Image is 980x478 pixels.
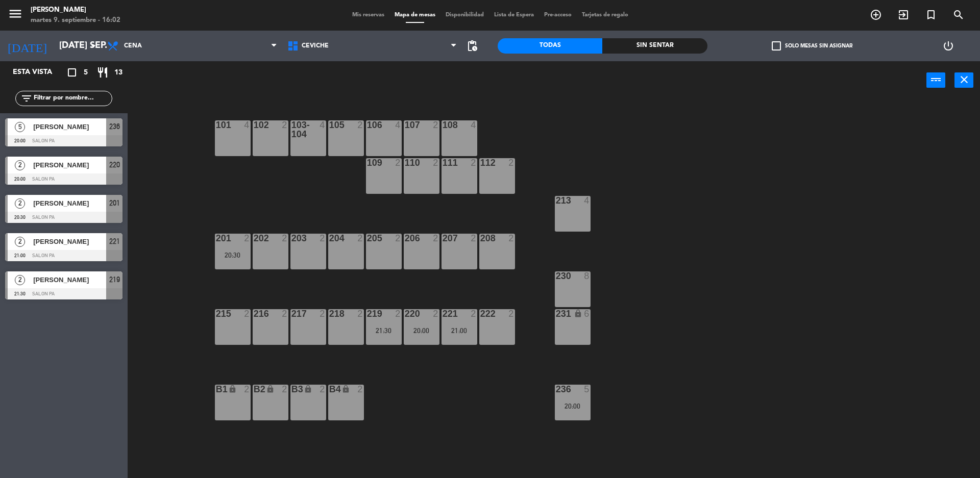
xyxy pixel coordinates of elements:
div: 2 [395,158,401,167]
span: 2 [15,198,25,209]
span: 2 [15,160,25,170]
div: Todas [498,38,602,54]
span: Disponibilidad [440,12,489,18]
span: check_box_outline_blank [772,41,781,51]
div: 208 [480,234,481,243]
div: [PERSON_NAME] [31,5,120,15]
div: 2 [282,234,288,243]
div: B1 [216,385,216,394]
span: Tarjetas de regalo [577,12,633,18]
span: [PERSON_NAME] [33,160,106,170]
div: 2 [282,385,288,394]
div: 2 [357,234,363,243]
div: 2 [433,234,439,243]
div: 2 [395,234,401,243]
div: 2 [282,120,288,130]
div: 102 [254,120,254,130]
div: 109 [367,158,367,167]
span: 219 [109,273,120,286]
div: 21:30 [366,327,402,334]
div: 201 [216,234,216,243]
div: 2 [471,158,477,167]
i: exit_to_app [897,9,910,21]
div: 4 [320,120,326,130]
i: close [958,73,970,86]
span: Lista de Espera [489,12,539,18]
div: 4 [471,120,477,130]
span: 220 [109,159,120,171]
span: 13 [114,67,122,79]
span: CEVICHE [302,42,329,49]
i: filter_list [20,92,33,105]
div: 20:00 [404,327,439,334]
i: lock [228,385,237,393]
span: 201 [109,197,120,209]
div: 4 [395,120,401,130]
div: 2 [433,158,439,167]
div: 107 [405,120,405,130]
span: Mapa de mesas [389,12,440,18]
div: 219 [367,309,367,318]
div: 20:30 [215,251,251,259]
i: restaurant [96,66,109,79]
i: lock [304,385,312,393]
div: 2 [471,309,477,318]
button: close [954,72,973,88]
div: 2 [508,234,514,243]
div: 110 [405,158,405,167]
span: Mis reservas [347,12,389,18]
span: Pre-acceso [539,12,577,18]
div: 213 [556,196,556,205]
div: 112 [480,158,481,167]
input: Filtrar por nombre... [33,93,112,104]
div: 2 [471,234,477,243]
span: [PERSON_NAME] [33,198,106,209]
div: 2 [320,234,326,243]
i: lock [341,385,350,393]
span: pending_actions [466,40,478,52]
div: B2 [254,385,254,394]
div: 2 [244,385,250,394]
div: 2 [244,234,250,243]
i: power_input [930,73,942,86]
div: 2 [508,309,514,318]
div: 216 [254,309,254,318]
div: 2 [433,120,439,130]
i: arrow_drop_down [87,40,100,52]
div: 20:00 [555,402,591,410]
div: 2 [395,309,401,318]
i: lock [266,385,275,393]
div: 2 [357,120,363,130]
div: 103-104 [291,120,292,139]
div: 2 [433,309,439,318]
div: 2 [320,385,326,394]
div: Sin sentar [602,38,707,54]
div: Esta vista [5,66,73,79]
div: 5 [584,385,590,394]
button: power_input [926,72,945,88]
span: [PERSON_NAME] [33,121,106,132]
div: B3 [291,385,292,394]
i: crop_square [66,66,78,79]
div: martes 9. septiembre - 16:02 [31,15,120,26]
span: [PERSON_NAME] [33,236,106,247]
div: 21:00 [442,327,477,334]
i: turned_in_not [925,9,937,21]
div: 2 [282,309,288,318]
span: [PERSON_NAME] [33,274,106,285]
div: 203 [291,234,292,243]
i: add_circle_outline [870,9,882,21]
span: Cena [124,42,142,49]
div: 2 [357,309,363,318]
div: 215 [216,309,216,318]
div: 205 [367,234,367,243]
i: lock [574,309,582,318]
span: 2 [15,275,25,285]
span: 2 [15,237,25,247]
i: power_settings_new [942,40,954,52]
